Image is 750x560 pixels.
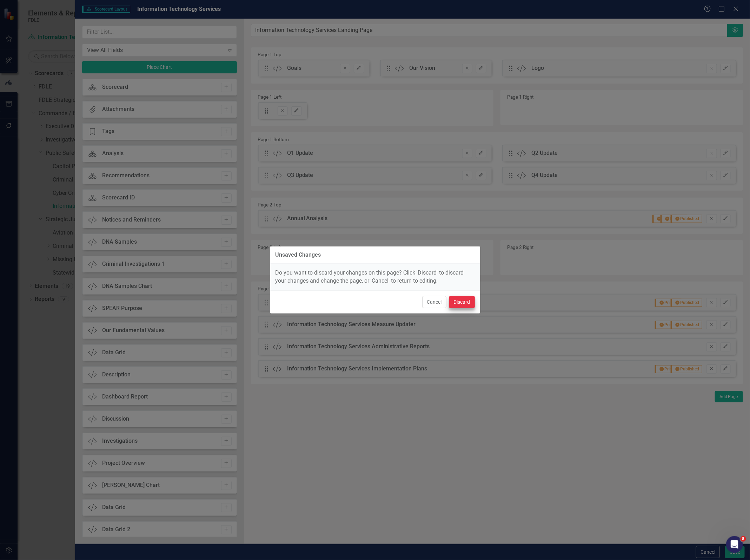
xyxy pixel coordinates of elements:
span: 8 [741,536,746,542]
iframe: Intercom live chat [726,536,743,553]
div: Unsaved Changes [276,252,321,258]
button: Cancel [423,296,446,308]
div: Do you want to discard your changes on this page? Click 'Discard' to discard your changes and cha... [270,264,480,290]
button: Discard [449,296,475,308]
